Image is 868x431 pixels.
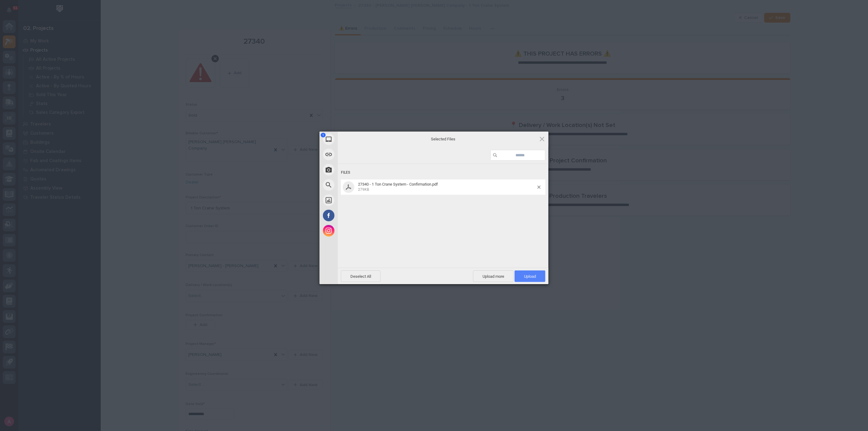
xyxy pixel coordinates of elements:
[320,177,393,193] div: Web Search
[320,132,393,147] div: My Device
[473,270,514,282] span: Upload more
[320,223,393,238] div: Instagram
[321,133,326,137] span: 1
[539,136,545,142] span: Click here or hit ESC to close picker
[358,187,369,192] span: 279KB
[358,182,438,187] span: 27340 - 1 Ton Crane System - Confirmation.pdf
[515,270,545,282] span: Upload
[341,167,545,178] div: Files
[320,193,393,208] div: Unsplash
[320,147,393,162] div: Link (URL)
[524,274,536,279] span: Upload
[341,270,381,282] span: Deselect All
[382,136,504,142] span: Selected Files
[320,208,393,223] div: Facebook
[356,182,537,192] span: 27340 - 1 Ton Crane System - Confirmation.pdf
[320,162,393,177] div: Take Photo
